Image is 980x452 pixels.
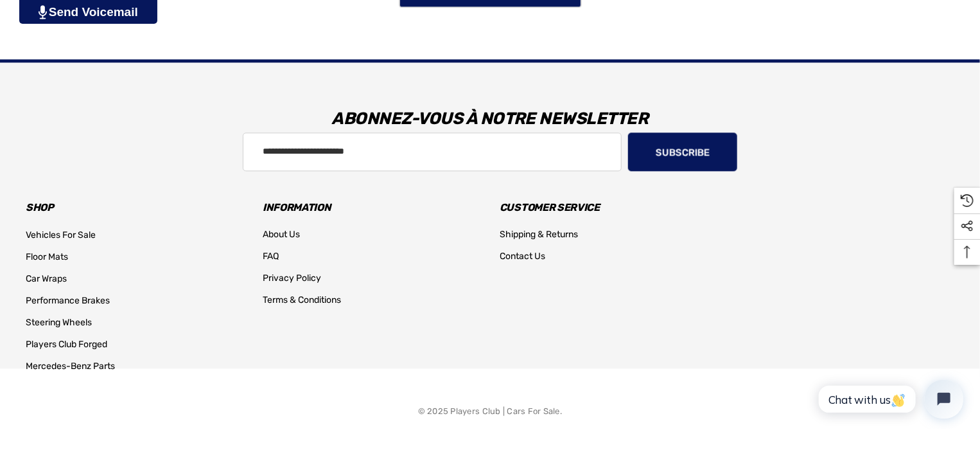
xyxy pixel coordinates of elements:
[26,246,68,268] a: Floor Mats
[961,194,974,207] svg: Recently Viewed
[263,289,341,311] a: Terms & Conditions
[500,224,578,246] a: Shipping & Returns
[26,356,115,377] a: Mercedes-Benz Parts
[500,199,717,217] h3: Customer Service
[26,295,110,306] span: Performance Brakes
[418,403,562,420] p: © 2025 Players Club | Cars For Sale.
[805,369,974,429] iframe: Tidio Chat
[26,312,92,334] a: Steering Wheels
[500,229,578,240] span: Shipping & Returns
[263,267,321,289] a: Privacy Policy
[263,229,300,240] span: About Us
[628,132,737,171] button: Subscribe
[26,339,107,350] span: Players Club Forged
[500,251,545,262] span: Contact Us
[263,224,300,246] a: About Us
[26,273,67,284] span: Car Wraps
[26,361,115,372] span: Mercedes-Benz Parts
[26,199,243,217] h3: Shop
[26,224,96,246] a: Vehicles For Sale
[263,294,341,305] span: Terms & Conditions
[26,268,67,290] a: Car Wraps
[26,290,110,312] a: Performance Brakes
[263,251,279,262] span: FAQ
[961,220,974,233] svg: Social Media
[263,199,480,217] h3: Information
[39,5,47,19] img: PjwhLS0gR2VuZXJhdG9yOiBHcmF2aXQuaW8gLS0+PHN2ZyB4bWxucz0iaHR0cDovL3d3dy53My5vcmcvMjAwMC9zdmciIHhtb...
[26,230,96,240] span: Vehicles For Sale
[263,246,279,267] a: FAQ
[26,334,107,356] a: Players Club Forged
[954,246,980,258] svg: Top
[26,317,92,328] span: Steering Wheels
[500,246,545,267] a: Contact Us
[26,251,68,262] span: Floor Mats
[16,100,964,138] h3: Abonnez-vous à notre newsletter
[263,273,321,284] span: Privacy Policy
